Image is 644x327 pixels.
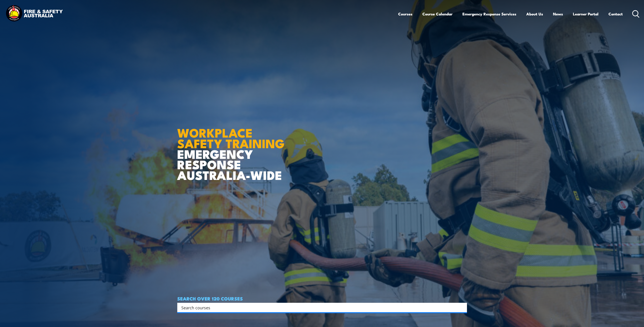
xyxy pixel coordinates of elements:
[573,8,599,20] a: Learner Portal
[608,8,623,20] a: Contact
[526,8,543,20] a: About Us
[177,116,288,180] h1: EMERGENCY RESPONSE AUSTRALIA-WIDE
[398,8,412,20] a: Courses
[177,296,467,301] h4: SEARCH OVER 120 COURSES
[462,8,516,20] a: Emergency Response Services
[181,304,457,311] input: Search input
[422,8,452,20] a: Course Calendar
[182,304,458,311] form: Search form
[553,8,563,20] a: News
[459,304,465,311] button: Search magnifier button
[177,123,285,152] strong: WORKPLACE SAFETY TRAINING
